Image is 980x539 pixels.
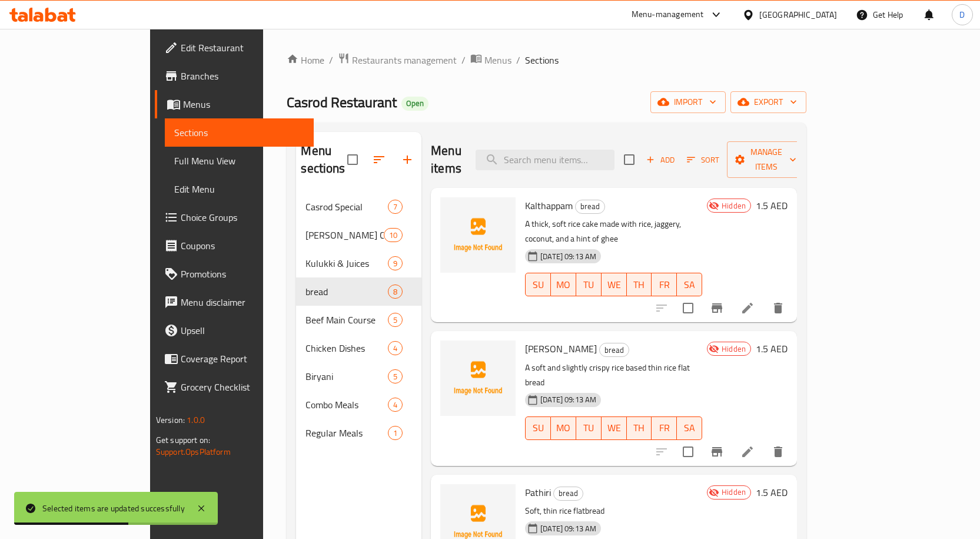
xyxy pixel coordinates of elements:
span: Edit Menu [174,182,304,196]
span: Menu disclaimer [181,295,304,309]
span: Sort [687,153,719,167]
div: [PERSON_NAME] Combos10 [296,221,421,249]
span: [PERSON_NAME] [525,340,597,358]
div: items [388,341,403,355]
button: MO [551,416,576,440]
span: Menus [484,53,511,67]
span: Edit Restaurant [181,41,304,55]
span: Hidden [717,343,750,355]
button: import [650,91,726,113]
span: FR [656,276,672,293]
span: Kulukki & Juices [305,256,388,270]
a: Edit menu item [740,445,755,459]
div: Regular Meals1 [296,419,421,447]
li: / [461,53,466,67]
div: items [388,313,403,327]
span: Select to update [676,296,700,320]
span: Branches [181,69,304,83]
span: Chicken Dishes [305,341,388,355]
a: Grocery Checklist [155,373,314,401]
button: Branch-specific-item [703,294,731,322]
button: Sort [684,151,722,169]
span: Version: [156,412,185,428]
div: Selected items are updated successfully [42,502,185,515]
a: Menus [470,52,511,68]
span: Full Menu View [174,154,304,168]
span: 4 [388,399,402,411]
div: Casrod Special7 [296,193,421,221]
a: Upsell [155,316,314,345]
span: FR [656,419,672,437]
button: Manage items [727,141,806,178]
span: WE [606,419,622,437]
span: Regular Meals [305,426,388,440]
div: items [388,369,403,383]
div: Open [401,97,428,111]
a: Full Menu View [165,147,314,175]
button: SA [677,273,702,296]
span: 9 [388,258,402,269]
a: Menus [155,90,314,118]
span: 8 [388,286,402,297]
span: Manage items [736,145,796,174]
span: 5 [388,371,402,382]
span: TU [581,276,597,293]
div: items [388,398,403,412]
a: Branches [155,62,314,90]
p: A thick, soft rice cake made with rice, jaggery, coconut, and a hint of ghee [525,217,702,246]
span: Biryani [305,369,388,383]
span: 4 [388,343,402,354]
span: export [740,95,797,110]
span: Casrod Special [305,200,388,214]
span: SA [682,419,697,437]
span: Coupons [181,239,304,253]
span: [DATE] 09:13 AM [536,251,601,262]
h6: 1.5 AED [756,340,788,357]
button: TU [576,416,602,440]
h6: 1.5 AED [756,197,788,214]
button: delete [764,438,792,466]
div: Chicken Dishes4 [296,334,421,362]
span: Upsell [181,323,304,338]
span: Choice Groups [181,210,304,224]
div: items [388,285,403,299]
span: import [660,95,716,110]
button: FR [652,273,677,296]
a: Coverage Report [155,345,314,373]
button: TU [576,273,602,296]
span: Get support on: [156,432,210,448]
input: search [476,150,614,170]
a: Sections [165,118,314,147]
span: [DATE] 09:13 AM [536,394,601,405]
span: 1 [388,428,402,439]
a: Choice Groups [155,203,314,232]
p: A soft and slightly crispy rice based thin rice flat bread [525,361,702,390]
a: Restaurants management [338,52,457,68]
nav: Menu sections [296,188,421,452]
div: Beef Main Course5 [296,306,421,334]
span: bread [600,343,629,357]
div: bread [305,285,388,299]
span: SA [682,276,697,293]
div: Biryani5 [296,362,421,391]
h6: 1.5 AED [756,484,788,501]
span: Menus [183,97,304,111]
span: Kalthappam [525,197,573,214]
span: Restaurants management [352,53,457,67]
span: Sections [525,53,559,67]
span: bread [554,487,583,500]
button: Branch-specific-item [703,438,731,466]
div: Combo Meals4 [296,391,421,419]
span: 5 [388,315,402,326]
button: SA [677,416,702,440]
span: Open [401,98,428,108]
button: SU [525,416,551,440]
div: items [388,426,403,440]
span: SU [530,276,546,293]
li: / [516,53,520,67]
span: Sort items [679,151,727,169]
span: Select all sections [340,147,365,172]
div: Kulukki & Juices9 [296,249,421,277]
